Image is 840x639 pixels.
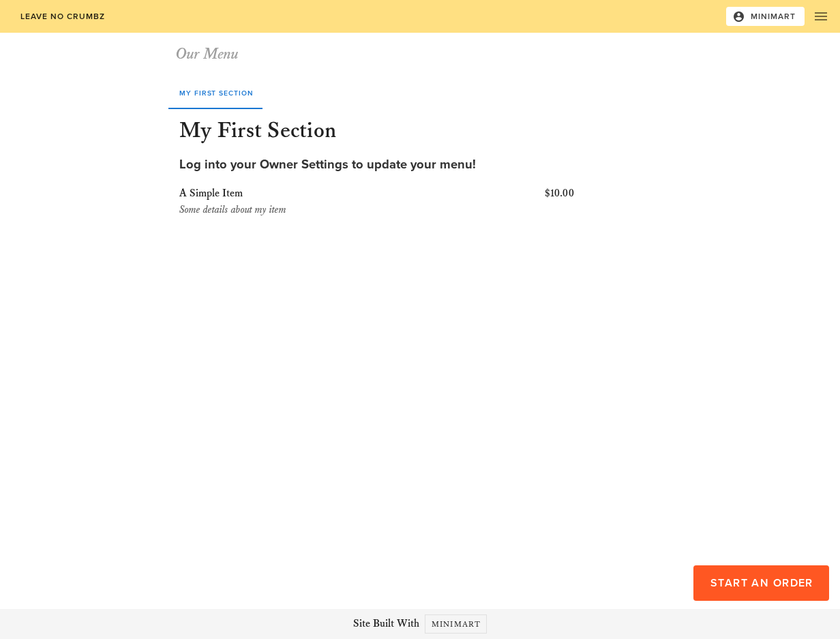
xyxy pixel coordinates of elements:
span: Minimart [431,619,481,629]
span: Leave No Crumbz [19,12,105,21]
div: Some details about my item [179,202,539,218]
button: Minimart [726,7,805,26]
div: My First Section [168,76,264,109]
div: Log into your Owner Settings to update your menu! [179,155,661,175]
span: Site Built With [353,616,419,632]
div: $10.00 [542,183,664,221]
h3: My First Section [177,117,663,147]
span: A Simple Item [179,187,243,200]
h1: Our Menu [176,44,665,65]
span: Minimart [735,10,796,23]
a: Leave No Crumbz [11,7,114,26]
button: Start an Order [693,565,829,601]
a: Minimart [425,614,487,634]
span: Start an Order [709,576,813,590]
